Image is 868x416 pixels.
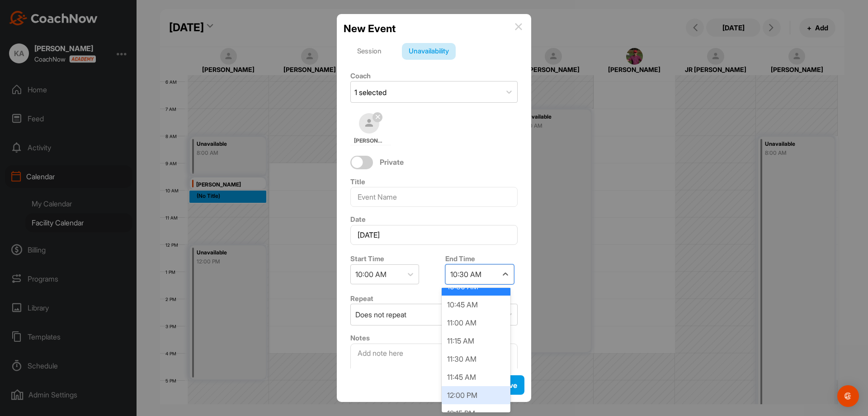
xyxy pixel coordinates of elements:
[515,23,522,30] img: info
[350,225,518,245] input: Select Date
[355,269,387,280] div: 10:00 AM
[442,386,510,404] div: 12:00 PM
[354,87,387,98] div: 1 selected
[837,385,859,407] div: Open Intercom Messenger
[442,350,510,368] div: 11:30 AM
[442,296,510,314] div: 10:45 AM
[380,158,404,167] span: Private
[350,43,388,60] div: Session
[359,113,379,134] img: square_default-ef6cabf814de5a2bf16c804365e32c732080f9872bdf737d349900a9daf73cf9.png
[350,294,373,303] label: Repeat
[450,269,481,280] div: 10:30 AM
[442,368,510,386] div: 11:45 AM
[355,309,406,320] div: Does not repeat
[445,254,475,263] label: End Time
[350,177,365,186] label: Title
[350,334,370,342] label: Notes
[354,137,385,145] span: [PERSON_NAME]
[344,21,396,36] h2: New Event
[350,72,371,80] label: Coach
[350,187,518,207] input: Event Name
[350,215,366,224] label: Date
[442,314,510,332] div: 11:00 AM
[442,332,510,350] div: 11:15 AM
[402,43,456,60] div: Unavailability
[350,254,384,263] label: Start Time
